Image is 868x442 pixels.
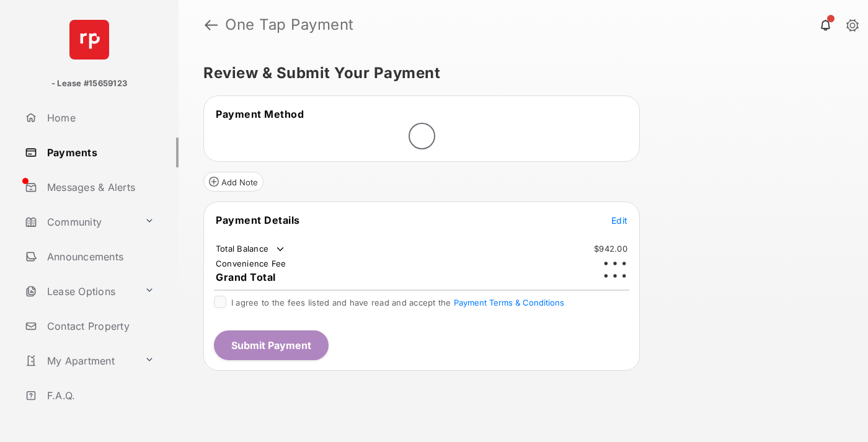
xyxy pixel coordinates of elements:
[51,77,127,90] p: - Lease #15659123
[20,276,139,306] a: Lease Options
[20,242,179,272] a: Announcements
[20,103,179,133] a: Home
[611,214,627,226] button: Edit
[20,381,179,410] a: F.A.Q.
[20,311,179,341] a: Contact Property
[611,215,627,226] span: Edit
[215,243,286,255] td: Total Balance
[454,298,564,307] button: I agree to the fees listed and have read and accept the
[214,330,329,360] button: Submit Payment
[231,298,564,307] span: I agree to the fees listed and have read and accept the
[203,66,833,81] h5: Review & Submit Your Payment
[203,172,263,192] button: Add Note
[69,20,109,60] img: svg+xml;base64,PHN2ZyB4bWxucz0iaHR0cDovL3d3dy53My5vcmcvMjAwMC9zdmciIHdpZHRoPSI2NCIgaGVpZ2h0PSI2NC...
[215,258,287,269] td: Convenience Fee
[216,214,300,226] span: Payment Details
[20,138,179,167] a: Payments
[20,172,179,202] a: Messages & Alerts
[216,271,276,283] span: Grand Total
[20,346,139,376] a: My Apartment
[20,207,139,237] a: Community
[225,17,354,32] strong: One Tap Payment
[593,243,628,254] td: $942.00
[216,108,304,120] span: Payment Method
